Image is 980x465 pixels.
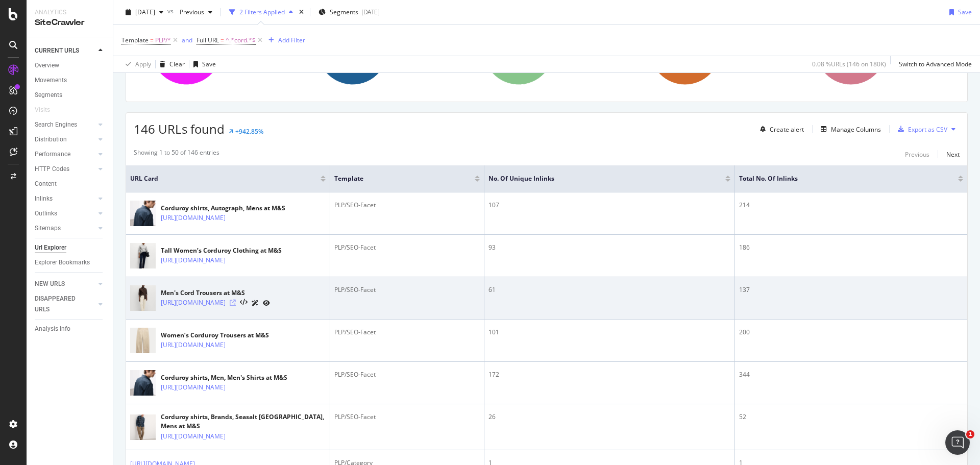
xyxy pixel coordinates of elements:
button: Switch to Advanced Mode [895,56,972,72]
div: Apply [135,60,151,68]
span: ^.*cord.*$ [226,33,256,47]
div: Overview [35,60,59,71]
a: Visit Online Page [230,300,236,306]
a: CURRENT URLS [35,45,95,56]
a: Explorer Bookmarks [35,257,106,268]
div: Movements [35,75,67,86]
a: [URL][DOMAIN_NAME] [161,340,226,350]
button: [DATE] [121,4,167,20]
div: Save [202,60,216,68]
div: PLP/SEO-Facet [334,370,480,379]
a: Search Engines [35,119,95,130]
div: +942.85% [235,127,263,136]
div: Performance [35,149,70,160]
div: Export as CSV [908,125,947,134]
div: Explorer Bookmarks [35,257,90,268]
button: Clear [156,56,185,72]
div: PLP/SEO-Facet [334,328,480,337]
div: NEW URLS [35,279,65,289]
a: NEW URLS [35,279,95,289]
span: No. of Unique Inlinks [488,174,710,183]
div: A chart. [134,5,293,94]
button: Add Filter [264,34,305,46]
span: Segments [330,8,358,16]
div: PLP/SEO-Facet [334,201,480,210]
span: Template [334,174,459,183]
a: [URL][DOMAIN_NAME] [161,431,226,442]
div: Visits [35,105,50,115]
a: DISAPPEARED URLS [35,293,95,315]
div: Create alert [770,125,804,134]
div: 61 [488,285,730,295]
div: 137 [739,285,963,295]
div: Tall Women’s Corduroy Clothing at M&S [161,246,282,255]
span: Template [121,36,149,44]
a: URL Inspection [263,298,270,308]
img: main image [130,197,156,230]
a: Movements [35,75,106,86]
button: View HTML Source [240,299,248,306]
div: Add Filter [278,36,305,44]
a: AI Url Details [252,298,259,308]
a: [URL][DOMAIN_NAME] [161,255,226,265]
a: Url Explorer [35,242,106,253]
a: Performance [35,149,95,160]
div: 101 [488,328,730,337]
div: Inlinks [35,193,53,204]
div: CURRENT URLS [35,45,79,56]
div: Manage Columns [831,125,881,134]
div: Analysis Info [35,324,70,334]
div: Switch to Advanced Mode [899,60,972,68]
span: vs [167,7,176,15]
button: Next [946,148,960,160]
div: Analytics [35,8,105,17]
div: Sitemaps [35,223,61,234]
span: PLP/* [155,33,171,47]
a: Overview [35,60,106,71]
div: 186 [739,243,963,252]
span: 1 [966,430,974,438]
text: 87% [356,67,368,75]
div: HTTP Codes [35,164,69,175]
div: 214 [739,201,963,210]
div: 93 [488,243,730,252]
button: and [182,35,192,45]
a: Sitemaps [35,223,95,234]
div: Outlinks [35,208,57,219]
span: Previous [176,8,204,16]
div: 2 Filters Applied [239,8,285,16]
div: PLP/SEO-Facet [334,412,480,422]
div: PLP/SEO-Facet [334,243,480,252]
div: Showing 1 to 50 of 146 entries [134,148,219,160]
button: Segments[DATE] [314,4,384,20]
button: Previous [905,148,929,160]
span: Full URL [197,36,219,44]
iframe: Intercom live chat [945,430,970,455]
div: 0.08 % URLs ( 146 on 180K ) [812,60,886,68]
img: main image [130,282,156,315]
button: Save [189,56,216,72]
div: Corduroy shirts, Autograph, Mens at M&S [161,204,285,213]
div: Url Explorer [35,242,66,253]
div: PLP/SEO-Facet [334,285,480,295]
button: 2 Filters Applied [225,4,297,20]
span: 2025 Oct. 4th [135,8,155,16]
div: [DATE] [361,8,380,16]
a: Analysis Info [35,324,106,334]
div: Clear [169,60,185,68]
a: [URL][DOMAIN_NAME] [161,298,226,308]
span: Total No. of Inlinks [739,174,943,183]
div: 200 [739,328,963,337]
div: Corduroy shirts, Brands, Seasalt [GEOGRAPHIC_DATA], Mens at M&S [161,412,326,431]
div: Segments [35,90,62,101]
img: main image [130,366,156,400]
span: = [220,36,224,44]
div: times [297,7,306,17]
a: Inlinks [35,193,95,204]
div: Corduroy shirts, Men, Men's Shirts at M&S [161,373,287,382]
div: 107 [488,201,730,210]
div: DISAPPEARED URLS [35,293,86,315]
a: [URL][DOMAIN_NAME] [161,213,226,223]
div: A chart. [300,5,460,94]
div: Content [35,179,57,189]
